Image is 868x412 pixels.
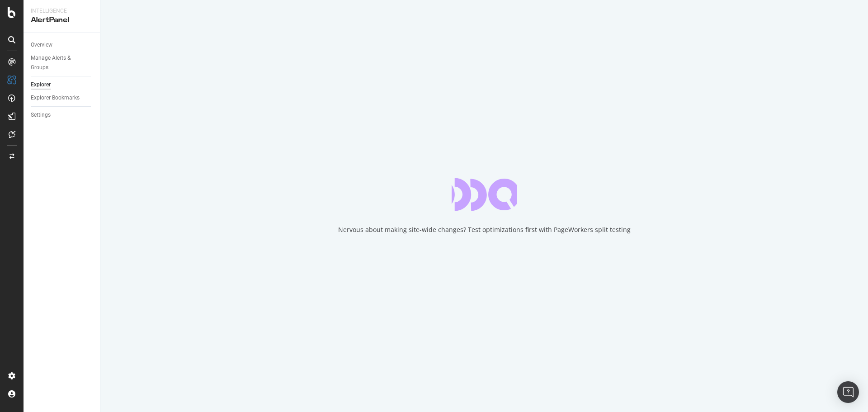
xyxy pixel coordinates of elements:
[338,225,631,234] div: Nervous about making site-wide changes? Test optimizations first with PageWorkers split testing
[31,40,94,50] a: Overview
[31,110,94,120] a: Settings
[31,80,51,90] div: Explorer
[31,110,51,120] div: Settings
[31,93,94,103] a: Explorer Bookmarks
[837,381,859,403] div: Open Intercom Messenger
[31,40,52,50] div: Overview
[31,53,94,72] a: Manage Alerts & Groups
[31,15,93,25] div: AlertPanel
[31,93,80,103] div: Explorer Bookmarks
[452,178,517,211] div: animation
[31,7,93,15] div: Intelligence
[31,53,85,72] div: Manage Alerts & Groups
[31,80,94,90] a: Explorer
